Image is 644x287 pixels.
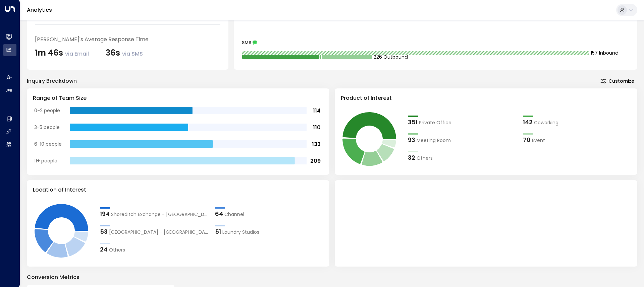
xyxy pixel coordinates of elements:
[215,209,223,218] div: 64
[215,227,221,236] div: 51
[100,227,208,236] div: 53Nook Campus - Old Street
[35,35,220,44] div: [PERSON_NAME]'s Average Response Time
[242,40,629,45] div: SMS
[597,76,637,86] button: Customize
[312,140,321,148] tspan: 133
[523,135,631,144] div: 70Event
[111,211,208,218] span: Shoreditch Exchange - Hoxton
[310,157,321,165] tspan: 209
[34,124,60,131] tspan: 3-5 people
[224,211,244,218] span: Channel
[534,119,558,126] span: Coworking
[100,245,208,254] div: 24Others
[341,94,631,102] h3: Product of Interest
[27,273,637,281] p: Conversion Metrics
[100,209,110,218] div: 194
[33,94,323,102] h3: Range of Team Size
[34,157,57,164] tspan: 11+ people
[408,153,415,162] div: 32
[523,118,533,127] div: 142
[408,118,418,127] div: 351
[408,153,516,162] div: 32Others
[408,135,516,144] div: 93Meeting Room
[65,50,89,58] span: via Email
[33,186,323,194] h3: Location of Interest
[408,118,516,127] div: 351Private Office
[215,227,323,236] div: 51Laundry Studios
[591,50,619,56] tspan: 157 Inbound
[100,209,208,218] div: 194Shoreditch Exchange - Hoxton
[34,141,62,147] tspan: 6-10 people
[27,77,77,85] div: Inquiry Breakdown
[417,155,433,162] span: Others
[109,246,125,254] span: Others
[417,137,451,144] span: Meeting Room
[27,6,52,14] a: Analytics
[313,107,321,115] tspan: 114
[523,118,631,127] div: 142Coworking
[532,137,545,144] span: Event
[109,229,208,236] span: Nook Campus - Old Street
[34,107,60,114] tspan: 0-2 people
[215,209,323,218] div: 64Channel
[408,135,415,144] div: 93
[100,245,108,254] div: 24
[222,229,259,236] span: Laundry Studios
[122,50,143,58] span: via SMS
[100,227,108,236] div: 53
[523,135,531,144] div: 70
[35,47,89,59] div: 1m 46s
[313,124,321,131] tspan: 110
[374,54,408,60] tspan: 226 Outbound
[106,47,143,59] div: 36s
[419,119,451,126] span: Private Office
